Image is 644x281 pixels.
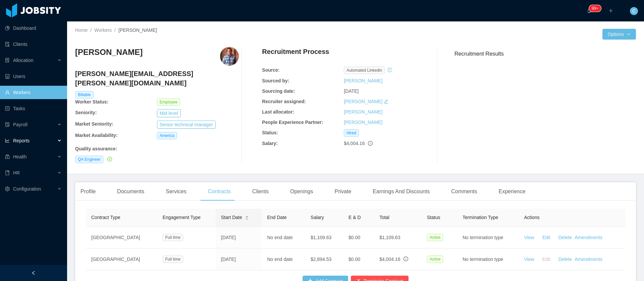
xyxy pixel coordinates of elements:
a: [PERSON_NAME] [344,99,382,104]
span: C [632,7,636,15]
span: E & D [348,215,361,220]
div: Experience [493,182,531,201]
div: Profile [75,182,101,201]
b: Sourcing date: [262,88,295,94]
a: icon: userWorkers [5,86,62,99]
span: Start Date [221,214,242,221]
span: [DATE] [344,88,359,94]
span: Active [427,256,443,263]
td: No end date [262,249,305,270]
div: Earnings And Discounts [367,182,435,201]
a: [PERSON_NAME] [344,109,382,115]
button: Optionsicon: down [602,29,636,40]
a: icon: auditClients [5,38,62,51]
button: Edit [534,254,556,265]
img: 59a905a0-f4f5-11e9-860b-9500c83e9fcf_664be54f84cf4-400w.png [220,47,239,66]
i: icon: bell [587,8,592,13]
span: Active [427,234,443,241]
a: Amendments [575,257,602,262]
a: icon: robotUsers [5,70,62,83]
b: Recruiter assigned: [262,99,306,104]
h4: Recruitment Process [262,47,329,56]
td: No termination type [457,249,519,270]
span: $2,894.53 [311,257,331,262]
span: Engagement Type [163,215,201,220]
span: Termination Type [463,215,498,220]
span: [PERSON_NAME] [118,27,157,33]
span: $4,004.16 [379,257,400,262]
h4: [PERSON_NAME][EMAIL_ADDRESS][PERSON_NAME][DOMAIN_NAME] [75,69,239,88]
span: Allocation [13,58,34,63]
i: icon: caret-down [245,217,249,219]
a: Edit [542,235,550,240]
b: Worker Status: [75,99,108,104]
span: Hired [344,129,359,137]
button: Senior technical manager [157,121,216,129]
b: Quality assurance : [75,146,117,151]
i: icon: medicine-box [5,154,10,159]
b: Market Availability: [75,133,118,138]
a: View [524,235,534,240]
span: Employee [157,98,180,106]
b: Market Seniority: [75,121,113,127]
span: Status [427,215,440,220]
span: / [114,27,116,33]
td: No end date [262,227,305,249]
td: No termination type [457,227,519,249]
a: icon: profileTasks [5,102,62,115]
a: Delete [558,257,572,262]
a: icon: pie-chartDashboard [5,21,62,35]
button: Edit [534,232,556,243]
span: info-circle [368,141,373,146]
div: Sort [245,215,249,219]
b: Seniority: [75,110,97,115]
i: icon: setting [5,187,10,191]
div: Services [160,182,192,201]
b: People Experience Partner: [262,120,323,125]
span: QA Engineer [75,156,103,163]
i: icon: history [387,68,392,72]
span: info-circle [404,257,408,261]
a: Amendments [575,235,602,240]
span: Payroll [13,122,28,127]
i: icon: caret-up [245,215,249,217]
td: [GEOGRAPHIC_DATA] [86,249,157,270]
i: icon: plus [608,8,613,13]
td: [DATE] [216,227,262,249]
i: icon: solution [5,58,10,63]
i: icon: edit [384,99,388,104]
span: $1,109.63 [311,235,331,240]
span: Billable [75,91,94,98]
span: Contract Type [91,215,120,220]
b: Source: [262,67,279,73]
h3: [PERSON_NAME] [75,47,143,58]
td: [GEOGRAPHIC_DATA] [86,227,157,249]
b: Status: [262,130,278,135]
b: Sourced by: [262,78,289,83]
div: Documents [112,182,150,201]
td: [DATE] [216,249,262,270]
span: Full time [163,234,183,241]
div: Comments [446,182,482,201]
i: icon: check-circle [107,157,112,161]
span: $0.00 [348,257,360,262]
span: automated linkedin [344,67,385,74]
i: icon: book [5,170,10,175]
div: Clients [247,182,274,201]
span: Reports [13,138,30,143]
i: icon: line-chart [5,138,10,143]
b: Salary: [262,141,278,146]
span: Actions [524,215,540,220]
a: Home [75,27,88,33]
div: Private [329,182,357,201]
span: / [90,27,92,33]
span: End Date [267,215,286,220]
b: Last allocator: [262,109,294,115]
span: America [157,132,177,139]
sup: 211 [589,5,601,12]
span: $1,109.63 [379,235,400,240]
span: Salary [311,215,324,220]
h3: Recruitment Results [454,50,636,58]
span: Full time [163,256,183,263]
span: Total [379,215,389,220]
